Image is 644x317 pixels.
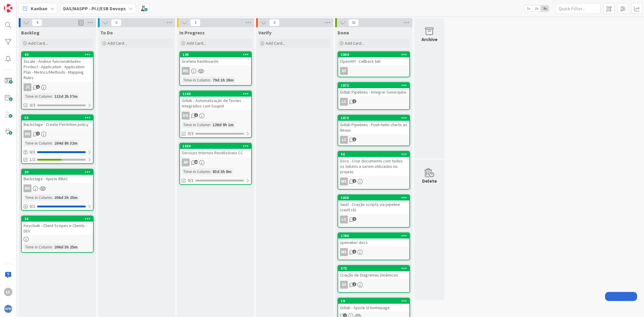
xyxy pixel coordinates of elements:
div: Vault - Criação scripts via pipeline (vault cli) [338,200,409,214]
a: 1864OpenAPI - Callback tabSF [338,51,410,77]
div: Backstage - Create Permition policy [22,120,93,128]
div: 56 [341,152,409,156]
span: : [210,168,211,175]
div: LC [338,136,409,144]
input: Quick Filter... [555,3,601,14]
span: 0 [269,19,280,26]
div: MS [22,184,93,192]
span: 1 [352,99,356,103]
a: 1872Gitlab Pipelines - Integrar SonarqubeLC [338,82,410,110]
span: Backlog [21,30,40,36]
span: 0/3 [30,102,35,108]
span: Add Card... [28,40,48,46]
span: 0 / 1 [30,149,35,155]
span: 4 [32,19,42,26]
span: 1 [352,137,356,141]
div: LC [340,98,348,106]
div: SF [340,67,348,75]
span: 32 [348,19,359,26]
span: 0/3 [188,130,194,137]
span: Kanban [31,5,47,12]
a: 443scale - Análise funcionalidades Product - Application - Application Plan - Metrics/Methods - M... [21,51,94,110]
span: : [52,140,53,146]
div: Gitlab - Ajuste UI homepage [338,304,409,312]
div: 1838Vault - Criação scripts via pipeline (vault cli) [338,195,409,214]
span: 1 [352,282,356,286]
div: spinnaker docs [338,239,409,246]
span: : [52,194,53,201]
div: Docs - Criar documento com todos os tokens a serem utilizados no projeto [338,157,409,176]
div: 443scale - Análise funcionalidades Product - Application - Application Plan - Metrics/Methods - M... [22,52,93,82]
div: 56 [338,152,409,157]
div: 1873Gitlab Pipelines - Push helm charts ao Nexus [338,115,409,134]
span: : [210,77,211,83]
div: Time in Column [24,194,52,201]
div: LC [4,288,12,296]
div: 19Gitlab - Ajuste UI homepage [338,298,409,312]
div: MS [338,248,409,256]
span: 0/1 [188,177,194,184]
div: 0/1 [22,148,93,156]
span: 0 [111,19,121,26]
div: AP [182,158,190,166]
a: 1589Serviços Internos Reutilizáveis CCAPTime in Column:83d 3h 8m0/1 [179,143,252,185]
div: MS [340,178,348,185]
div: 1872Gitlab Pipelines - Integrar Sonarqube [338,83,409,96]
div: MS [24,130,31,138]
div: 1864OpenAPI - Callback tab [338,52,409,65]
div: 53 [22,115,93,120]
span: 2 [352,217,356,221]
div: Serviços Internos Reutilizáveis CC [180,149,251,157]
span: 3x [541,5,549,11]
b: DAS/NASPP - PIJ/ESB Devops [63,5,126,11]
div: 30Backstage - Ajuste RBAC [22,169,93,183]
div: JC [24,83,31,91]
div: 36Keycloak - Client Scopes e Clients - DEV [22,216,93,235]
span: Verify [258,30,271,36]
div: 206d 3h 25m [53,244,79,250]
div: 573Criação de Diagramas Dinâmicos [338,266,409,279]
div: 19 [341,299,409,303]
div: 1838 [341,196,409,200]
div: Gitlab Pipelines - Integrar Sonarqube [338,88,409,96]
span: To Do [100,30,113,36]
span: 1x [524,5,533,11]
div: 56Docs - Criar documento com todos os tokens a serem utilizados no projeto [338,152,409,176]
span: Add Card... [107,40,127,46]
a: 36Keycloak - Client Scopes e Clients - DEVTime in Column:206d 3h 25m [21,216,94,253]
div: LC [340,216,348,223]
div: Grafana Dashboards [180,57,251,65]
div: DG [180,112,251,120]
div: Time in Column [24,140,52,146]
div: MS [180,67,251,75]
div: 53Backstage - Create Permition policy [22,115,93,128]
a: 1873Gitlab Pipelines - Push helm charts ao NexusLC [338,115,410,146]
div: MS [22,130,93,138]
span: In Progress [179,30,205,36]
a: 149Grafana DashboardsMSTime in Column:79d 1h 28m [179,51,252,86]
div: 1140Gitlab - Automatização de Testes Integrados com SoapUI [180,91,251,110]
div: DG [182,112,190,120]
span: 1 [194,113,198,117]
span: : [210,121,211,128]
div: 44 [24,53,93,57]
div: Time in Column [182,168,210,175]
div: Time in Column [182,77,210,83]
div: Gitlab - Automatização de Testes Integrados com SoapUI [180,97,251,110]
span: 3 [190,19,200,26]
div: MS [340,248,348,256]
div: 1140 [180,91,251,97]
div: Time in Column [24,244,52,250]
div: 3scale - Análise funcionalidades Product - Application - Application Plan - Metrics/Methods - Map... [22,57,93,82]
span: Add Card... [266,40,285,46]
a: 30Backstage - Ajuste RBACMSTime in Column:206d 3h 25m0/1 [21,169,94,211]
div: 36 [24,217,93,221]
div: 1838 [338,195,409,200]
div: 0/1 [22,203,93,210]
a: 1838Vault - Criação scripts via pipeline (vault cli)LC [338,194,410,228]
div: MS [24,184,31,192]
div: 573 [338,266,409,271]
span: 1 [352,250,356,254]
div: 30 [22,169,93,175]
div: 1873 [338,115,409,121]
